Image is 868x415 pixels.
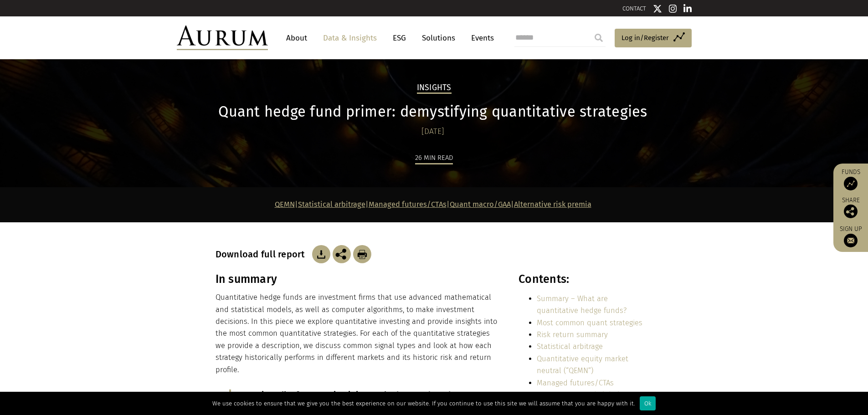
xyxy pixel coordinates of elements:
a: Sign up [838,225,863,247]
a: Managed futures/CTAs [369,200,447,209]
a: Log in/Register [615,29,692,48]
a: Most common quant strategies [537,318,642,327]
a: Quantitative equity market neutral (“QEMN”) [537,354,628,375]
input: Submit [590,29,608,47]
a: ESG [388,30,411,46]
a: Data & Insights [318,30,381,46]
img: Sign up to our newsletter [844,234,858,247]
h2: Insights [417,83,452,94]
a: Quant macro and global asset allocation (“GAA”) [537,390,640,411]
h3: Contents: [519,272,650,286]
div: [DATE] [216,125,651,138]
img: Aurum [177,26,268,50]
a: Funds [838,168,863,190]
h1: Quant hedge fund primer: demystifying quantitative strategies [216,103,651,121]
a: Statistical arbitrage [298,200,365,209]
a: Statistical arbitrage [537,342,603,351]
img: Download Article [353,245,371,263]
img: Linkedin icon [683,4,692,13]
a: Managed futures/CTAs [537,379,614,387]
img: Instagram icon [669,4,677,13]
a: Risk return summary [537,330,608,339]
img: Twitter icon [653,4,662,13]
div: Ok [640,396,656,410]
span: Log in/Register [621,32,669,43]
img: Share this post [333,245,351,263]
strong: | | | | [275,200,591,209]
p: Quantitative hedge funds are investment firms that use advanced mathematical and statistical mode... [216,292,499,376]
img: Download Article [312,245,330,263]
img: Access Funds [844,177,858,190]
a: About [282,30,312,46]
h3: Download full report [216,249,310,260]
div: 26 min read [415,152,453,164]
a: Quant macro/GAA [450,200,511,209]
a: CONTACT [622,5,646,12]
div: Share [838,197,863,218]
a: QEMN [275,200,295,209]
img: Share this post [844,205,858,218]
a: Solutions [417,30,460,46]
h3: In summary [216,272,499,286]
a: Alternative risk premia [514,200,591,209]
a: Summary – What are quantitative hedge funds? [537,294,627,315]
a: Events [467,30,494,46]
